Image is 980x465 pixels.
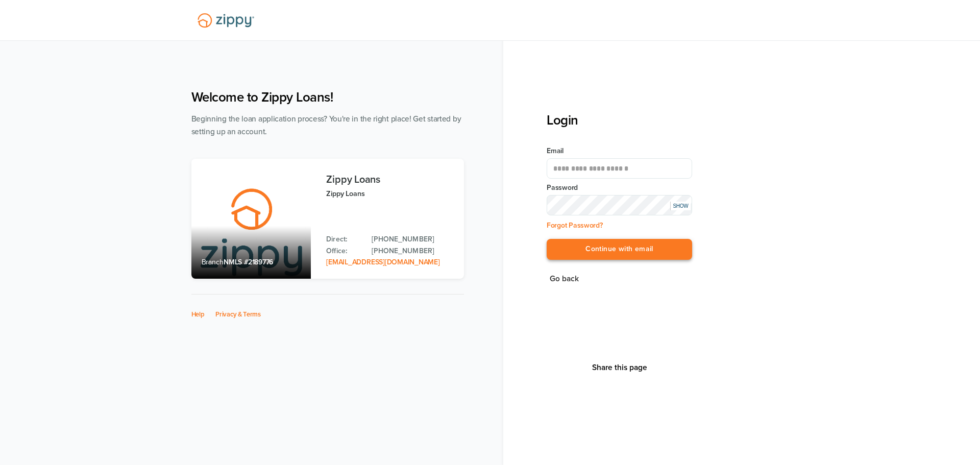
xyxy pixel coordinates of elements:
p: Zippy Loans [326,188,453,200]
input: Email Address [547,158,692,179]
a: Forgot Password? [547,221,603,230]
label: Password [547,183,692,193]
a: Help [191,310,205,319]
h3: Zippy Loans [326,174,453,185]
span: Beginning the loan application process? You're in the right place! Get started by setting up an a... [191,114,461,136]
a: Privacy & Terms [215,310,261,319]
button: Share This Page [589,362,650,373]
h1: Welcome to Zippy Loans! [191,89,464,105]
label: Email [547,146,692,156]
span: Branch [202,258,224,266]
a: Direct Phone: 512-975-2947 [372,234,453,245]
input: Input Password [547,195,692,215]
span: NMLS #2189776 [224,258,273,266]
img: Lender Logo [191,9,260,32]
button: Continue with email [547,239,692,260]
p: Direct: [326,234,361,245]
a: Office Phone: 512-975-2947 [372,246,453,257]
p: Office: [326,246,361,257]
button: Go back [547,272,582,286]
a: Email Address: zippyguide@zippymh.com [326,258,439,266]
h3: Login [547,112,692,128]
div: SHOW [670,202,691,210]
